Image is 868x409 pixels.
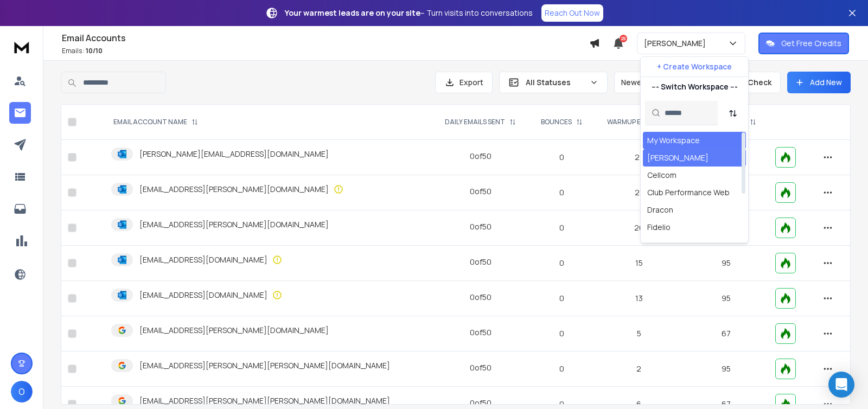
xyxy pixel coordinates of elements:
p: All Statuses [526,77,585,88]
p: [EMAIL_ADDRESS][DOMAIN_NAME] [139,254,267,265]
div: 0 of 50 [470,186,492,197]
td: 5 [595,316,684,352]
div: [PERSON_NAME] [647,152,709,163]
p: Emails : [62,47,589,55]
h1: Email Accounts [62,31,589,44]
button: Export [435,72,493,93]
p: 0 [535,363,588,374]
p: Get Free Credits [781,38,841,49]
p: [EMAIL_ADDRESS][DOMAIN_NAME] [139,290,267,301]
div: My Workspace [647,135,700,146]
span: 29 [620,35,627,42]
p: 0 [535,187,588,198]
div: Dracon [647,204,673,215]
p: [EMAIL_ADDRESS][PERSON_NAME][PERSON_NAME][DOMAIN_NAME] [139,360,390,371]
div: Club Performance Web [647,187,730,198]
p: Reach Out Now [545,8,600,18]
div: 0 of 50 [470,327,492,338]
button: + Create Workspace [641,57,748,76]
button: Add New [787,72,851,93]
strong: Your warmest leads are on your site [285,8,420,18]
p: [EMAIL_ADDRESS][PERSON_NAME][DOMAIN_NAME] [139,325,329,336]
div: 0 of 50 [470,292,492,303]
button: O [11,381,33,402]
p: WARMUP EMAILS [607,118,660,126]
td: 21 [595,140,684,175]
div: InspecVision [647,239,693,250]
p: 0 [535,222,588,233]
p: 0 [535,328,588,339]
td: 26 [595,210,684,246]
p: [PERSON_NAME] [644,38,710,49]
p: – Turn visits into conversations [285,8,533,18]
div: 0 of 50 [470,151,492,162]
p: 0 [535,293,588,304]
p: 0 [535,258,588,269]
p: + Create Workspace [657,61,732,72]
button: Get Free Credits [758,33,849,54]
td: 67 [684,316,769,352]
td: 95 [684,281,769,316]
p: --- Switch Workspace --- [652,81,738,92]
td: 95 [684,246,769,281]
td: 2 [595,352,684,387]
td: 21 [595,175,684,210]
div: 0 of 50 [470,221,492,232]
td: 13 [595,281,684,316]
p: BOUNCES [541,118,572,126]
p: [EMAIL_ADDRESS][PERSON_NAME][DOMAIN_NAME] [139,184,329,195]
td: 15 [595,246,684,281]
td: 95 [684,352,769,387]
p: DAILY EMAILS SENT [445,118,505,126]
button: Sort by Sort A-Z [722,103,744,124]
span: 10 / 10 [86,46,103,55]
p: [PERSON_NAME][EMAIL_ADDRESS][DOMAIN_NAME] [139,149,329,159]
p: [EMAIL_ADDRESS][PERSON_NAME][PERSON_NAME][DOMAIN_NAME] [139,395,390,406]
p: 0 [535,152,588,163]
p: [EMAIL_ADDRESS][PERSON_NAME][DOMAIN_NAME] [139,219,329,230]
div: Open Intercom Messenger [828,372,854,398]
div: 0 of 50 [470,362,492,373]
div: Cellcom [647,170,676,181]
img: logo [11,37,33,57]
div: 0 of 50 [470,398,492,408]
button: Newest [614,72,685,93]
a: Reach Out Now [541,4,603,22]
div: EMAIL ACCOUNT NAME [113,118,198,126]
div: Fidelio [647,222,671,233]
div: 0 of 50 [470,257,492,267]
